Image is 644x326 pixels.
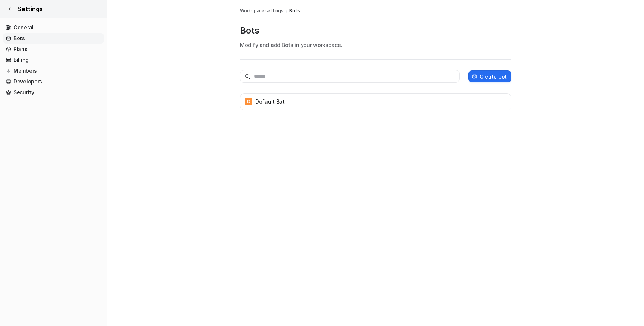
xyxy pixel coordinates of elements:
[3,87,104,98] a: Security
[18,4,43,13] span: Settings
[3,44,104,54] a: Plans
[289,7,300,14] a: Bots
[245,98,252,105] span: D
[468,70,511,82] button: Create bot
[3,76,104,87] a: Developers
[3,55,104,65] a: Billing
[240,7,284,14] a: Workspace settings
[471,74,477,79] img: create
[480,73,507,80] p: Create bot
[286,7,287,14] span: /
[240,41,511,49] p: Modify and add Bots in your workspace.
[255,98,285,105] p: Default Bot
[3,66,104,76] a: Members
[240,25,511,37] p: Bots
[3,33,104,44] a: Bots
[3,22,104,33] a: General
